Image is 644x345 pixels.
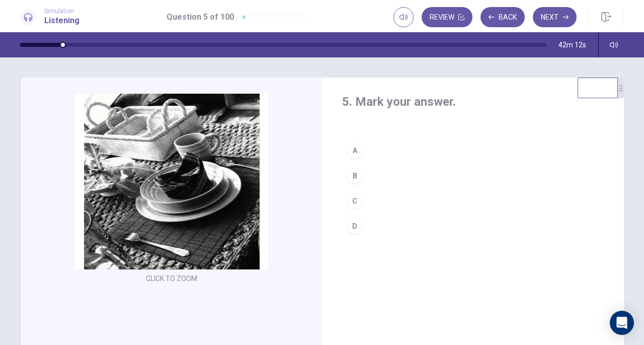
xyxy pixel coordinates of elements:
span: 42m 12s [558,41,586,49]
h1: Listening [44,15,79,27]
h1: Question 5 of 100 [167,11,234,23]
button: A [342,138,604,163]
div: D [347,218,363,234]
h4: 5. Mark your answer. [342,94,604,110]
div: Open Intercom Messenger [610,311,634,335]
div: C [347,193,363,209]
div: B [347,168,363,184]
button: C [342,188,604,214]
button: B [342,163,604,188]
div: A [347,143,363,159]
button: Back [480,7,525,27]
button: Next [533,7,577,27]
button: D [342,214,604,239]
span: Simulation [44,8,79,15]
button: Review [422,7,472,27]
